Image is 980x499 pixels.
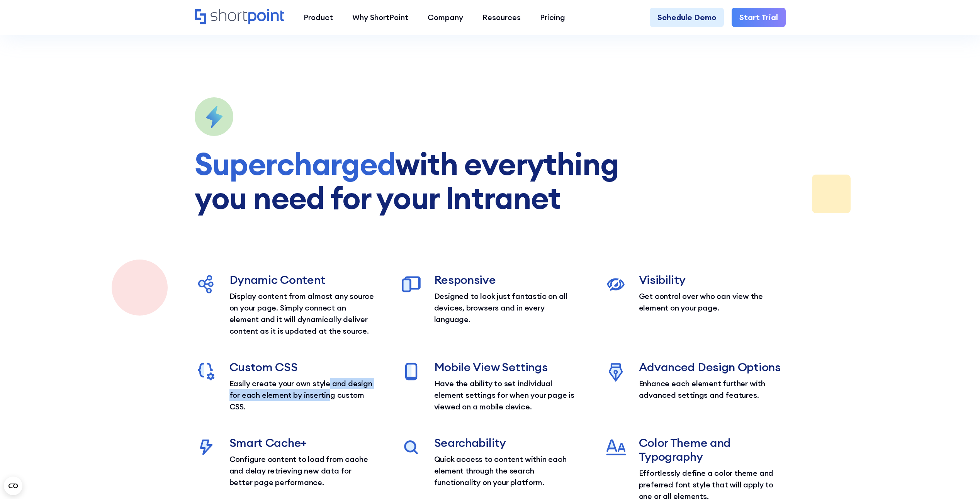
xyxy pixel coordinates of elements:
div: Product [304,12,333,23]
p: Have the ability to set individual element settings for when your page is viewed on a mobile device. [434,378,581,412]
a: Product [294,8,343,27]
h2: with everything you need for your Intranet [195,147,629,215]
h3: Smart Cache+ [229,436,376,450]
div: Why ShortPoint [352,12,408,23]
a: Company [418,8,473,27]
div: Resources [482,12,521,23]
h3: Searchability [434,436,581,450]
h3: Mobile View Settings [434,360,581,374]
p: Enhance each element further with advanced settings and features. [639,378,786,401]
a: Home [195,9,285,25]
div: Company [428,12,463,23]
h3: Dynamic Content [229,273,376,287]
h3: Advanced Design Options [639,360,786,374]
h3: Custom CSS [229,360,376,374]
p: Designed to look just fantastic on all devices, browsers and in every language. [434,290,581,325]
h3: Color Theme and Typography [639,436,786,463]
a: Schedule Demo [650,8,724,27]
p: Display content from almost any source on your page. Simply connect an element and it will dynami... [229,290,376,337]
h3: Responsive [434,273,581,287]
a: Start Trial [732,8,786,27]
p: Quick access to content within each element through the search functionality on your platform. [434,453,581,488]
button: Open CMP widget [4,477,22,495]
h3: Visibility [639,273,786,287]
a: Resources [473,8,530,27]
div: Pricing [540,12,565,23]
p: Easily create your own style and design for each element by inserting custom CSS. [229,378,376,412]
p: Get control over who can view the element on your page. [639,290,786,314]
iframe: Chat Widget [941,462,980,499]
p: Configure content to load from cache and delay retrieving new data for better page performance. [229,453,376,488]
em: Supercharged [195,144,396,183]
a: Why ShortPoint [343,8,418,27]
a: Pricing [530,8,575,27]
